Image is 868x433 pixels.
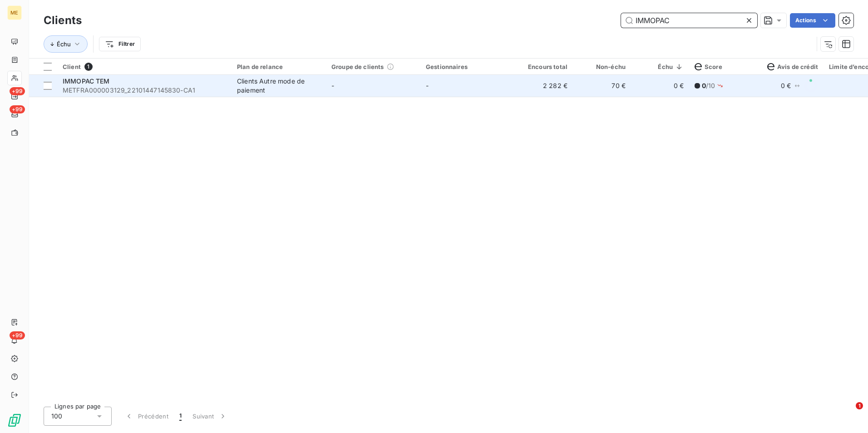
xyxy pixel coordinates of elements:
span: 0 € [781,81,791,90]
span: Échu [57,40,71,48]
span: 1 [856,402,863,409]
h3: Clients [44,12,82,29]
button: 1 [174,407,187,426]
button: Suivant [187,407,233,426]
span: +99 [10,105,25,113]
span: - [331,82,334,89]
div: Plan de relance [237,63,321,70]
span: Score [695,63,722,70]
span: 0 [702,82,706,89]
span: Avis de crédit [767,63,818,70]
button: Échu [44,35,88,53]
div: ME [7,5,22,20]
td: 2 282 € [515,75,573,97]
span: +99 [10,331,25,340]
span: +99 [10,87,25,95]
button: Précédent [119,407,174,426]
span: 1 [179,412,182,421]
div: Clients Autre mode de paiement [237,77,321,95]
span: METFRA000003129_22101447145830-CA1 [63,86,226,95]
div: Échu [636,63,684,70]
img: Logo LeanPay [7,413,22,428]
button: Actions [790,13,835,28]
div: Non-échu [578,63,626,70]
span: IMMOPAC TEM [63,77,110,85]
div: Gestionnaires [426,63,509,70]
span: 100 [51,412,62,421]
td: 0 € [631,75,689,97]
div: Encours total [520,63,567,70]
td: 70 € [573,75,631,97]
button: Filtrer [99,37,141,51]
span: - [426,82,429,89]
span: 1 [84,63,93,71]
span: Client [63,63,81,70]
span: / 10 [702,81,715,90]
input: Rechercher [621,13,757,28]
iframe: Intercom live chat [837,402,859,424]
span: Groupe de clients [331,63,384,70]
